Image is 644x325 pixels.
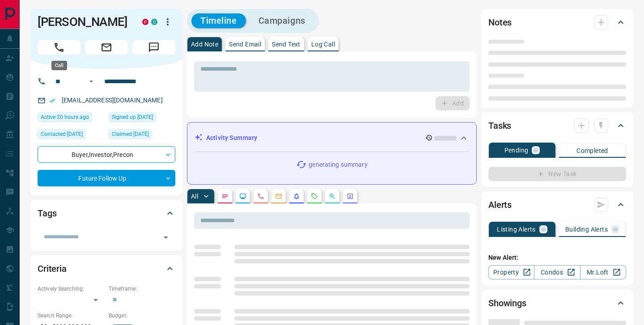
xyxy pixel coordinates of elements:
div: Activity Summary [195,130,469,146]
span: Email [85,40,128,55]
div: property.ca [142,19,148,25]
a: Mr.Loft [580,265,626,279]
h2: Tasks [488,118,511,133]
p: generating summary [309,160,367,169]
a: [EMAIL_ADDRESS][DOMAIN_NAME] [62,97,163,104]
svg: Lead Browsing Activity [239,193,246,200]
p: Send Text [272,41,301,47]
svg: Opportunities [329,193,336,200]
p: Log Call [311,41,335,47]
svg: Requests [311,193,318,200]
button: Open [160,231,172,244]
h2: Tags [38,206,56,220]
svg: Email Verified [49,97,55,104]
span: Message [132,40,175,55]
p: New Alert: [488,253,626,262]
a: Condos [534,265,580,279]
button: Timeline [191,13,246,28]
p: Activity Summary [206,133,257,143]
p: Completed [576,148,608,154]
div: Criteria [38,258,175,279]
span: Claimed [DATE] [112,130,149,139]
div: condos.ca [151,19,157,25]
div: Notes [488,12,626,33]
span: Call [38,40,80,55]
h2: Notes [488,15,512,30]
div: Alerts [488,194,626,215]
div: Showings [488,292,626,314]
div: Tue Jul 08 2025 [38,129,104,142]
button: Open [86,76,97,87]
p: Search Range: [38,312,104,320]
svg: Agent Actions [347,193,354,200]
svg: Emails [275,193,282,200]
svg: Calls [257,193,264,200]
p: Building Alerts [565,226,608,232]
div: Buyer , Investor , Precon [38,146,175,163]
span: Active 20 hours ago [41,113,89,122]
h1: [PERSON_NAME] [38,15,129,29]
svg: Listing Alerts [293,193,300,200]
a: Property [488,265,534,279]
div: Mon Oct 23 2017 [109,112,175,125]
p: Budget: [109,312,175,320]
p: Pending [504,147,529,153]
div: Tags [38,203,175,224]
p: All [191,193,198,199]
div: Future Follow Up [38,170,175,186]
p: Listing Alerts [497,226,536,232]
h2: Criteria [38,262,67,276]
div: Sat Mar 02 2024 [109,129,175,142]
div: Mon Sep 15 2025 [38,112,104,125]
span: Signed up [DATE] [112,113,153,122]
h2: Alerts [488,198,512,212]
div: Tasks [488,115,626,136]
p: Add Note [191,41,218,47]
svg: Notes [221,193,229,200]
p: Timeframe: [109,285,175,293]
div: Call [51,61,67,70]
p: Send Email [229,41,261,47]
p: Actively Searching: [38,285,104,293]
span: Contacted [DATE] [41,130,83,139]
h2: Showings [488,296,526,310]
button: Campaigns [250,13,314,28]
